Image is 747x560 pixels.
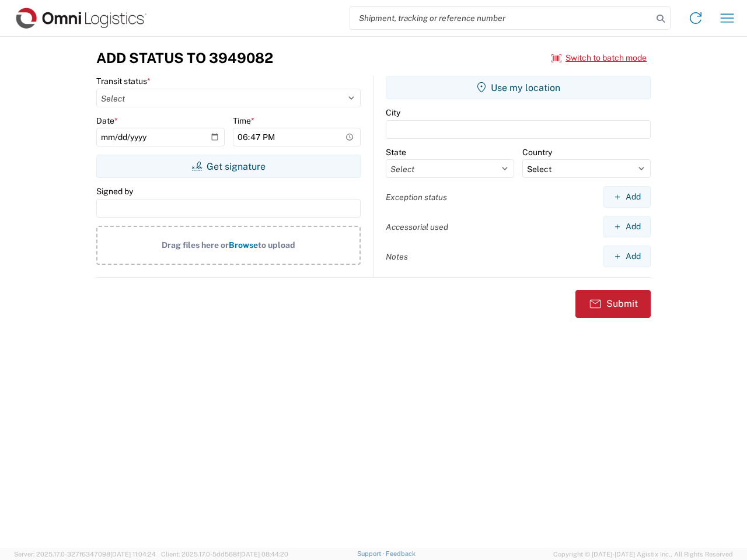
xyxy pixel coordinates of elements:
[96,76,151,86] label: Transit status
[386,192,447,202] label: Exception status
[350,7,652,29] input: Shipment, tracking or reference number
[96,50,273,66] h3: Add Status to 3949082
[551,48,647,68] button: Switch to batch mode
[110,551,156,558] span: [DATE] 11:04:24
[386,76,651,99] button: Use my location
[522,147,552,157] label: Country
[575,290,651,318] button: Submit
[96,155,361,178] button: Get signature
[386,222,448,232] label: Accessorial used
[386,147,406,157] label: State
[162,240,229,250] span: Drag files here or
[603,216,651,237] button: Add
[603,246,651,267] button: Add
[386,107,400,118] label: City
[229,240,258,250] span: Browse
[96,186,133,197] label: Signed by
[258,240,295,250] span: to upload
[386,251,408,262] label: Notes
[96,116,118,126] label: Date
[553,549,733,559] span: Copyright © [DATE]-[DATE] Agistix Inc., All Rights Reserved
[161,551,288,558] span: Client: 2025.17.0-5dd568f
[357,550,386,557] a: Support
[386,550,416,557] a: Feedback
[14,551,156,558] span: Server: 2025.17.0-327f6347098
[233,116,254,126] label: Time
[603,186,651,208] button: Add
[239,551,288,558] span: [DATE] 08:44:20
